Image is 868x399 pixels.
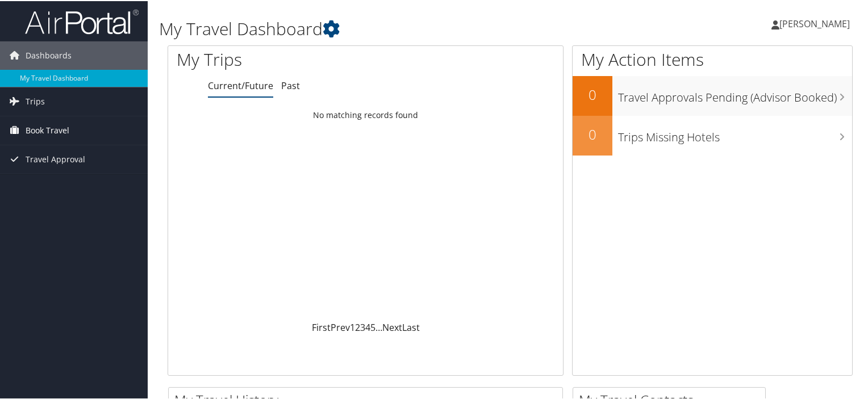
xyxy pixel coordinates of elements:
a: 0Travel Approvals Pending (Advisor Booked) [573,75,852,115]
td: No matching records found [168,104,563,124]
h1: My Travel Dashboard [159,16,627,40]
a: Past [281,78,300,91]
h1: My Trips [177,47,390,70]
span: Trips [26,86,45,115]
h2: 0 [573,84,612,103]
span: Dashboards [26,40,72,69]
a: Prev [331,320,350,333]
h3: Travel Approvals Pending (Advisor Booked) [618,83,852,104]
a: Next [382,320,402,333]
a: 5 [370,320,375,333]
h3: Trips Missing Hotels [618,123,852,144]
a: 0Trips Missing Hotels [573,115,852,154]
a: 2 [355,320,360,333]
a: 4 [365,320,370,333]
a: Last [402,320,420,333]
span: … [375,320,382,333]
span: Travel Approval [26,144,85,173]
h2: 0 [573,124,612,143]
h1: My Action Items [573,47,852,70]
a: [PERSON_NAME] [771,6,861,40]
span: [PERSON_NAME] [779,16,850,29]
a: Current/Future [208,78,273,91]
a: 1 [350,320,355,333]
a: First [312,320,331,333]
a: 3 [360,320,365,333]
span: Book Travel [26,115,69,144]
img: airportal-logo.png [25,7,139,34]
